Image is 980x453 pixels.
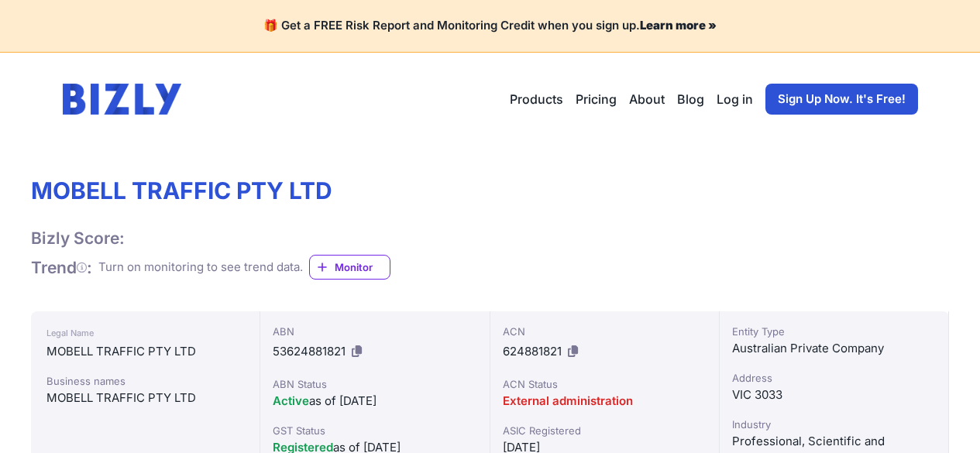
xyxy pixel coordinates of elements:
[732,339,936,358] div: Australian Private Company
[765,84,918,115] a: Sign Up Now. It's Free!
[732,370,936,386] div: Address
[717,90,753,108] a: Log in
[98,259,303,276] div: Turn on monitoring to see trend data.
[335,259,390,275] span: Monitor
[31,228,125,249] h1: Bizly Score:
[510,90,563,108] button: Products
[19,19,961,33] h4: 🎁 Get a FREE Risk Report and Monitoring Credit when you sign up.
[46,373,244,389] div: Business names
[273,393,309,408] span: Active
[503,376,707,392] div: ACN Status
[273,392,476,410] div: as of [DATE]
[503,324,707,339] div: ACN
[46,389,244,407] div: MOBELL TRAFFIC PTY LTD
[31,257,92,278] h1: Trend :
[503,393,633,408] span: External administration
[576,90,617,108] a: Pricing
[273,344,346,359] span: 53624881821
[273,324,476,339] div: ABN
[629,90,665,108] a: About
[732,324,936,339] div: Entity Type
[309,255,390,280] a: Monitor
[503,344,562,359] span: 624881821
[273,423,476,438] div: GST Status
[273,376,476,392] div: ABN Status
[31,177,390,204] h1: MOBELL TRAFFIC PTY LTD
[46,324,244,342] div: Legal Name
[503,423,707,438] div: ASIC Registered
[732,417,936,432] div: Industry
[732,386,936,404] div: VIC 3033
[46,342,244,361] div: MOBELL TRAFFIC PTY LTD
[677,90,704,108] a: Blog
[640,18,717,33] a: Learn more »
